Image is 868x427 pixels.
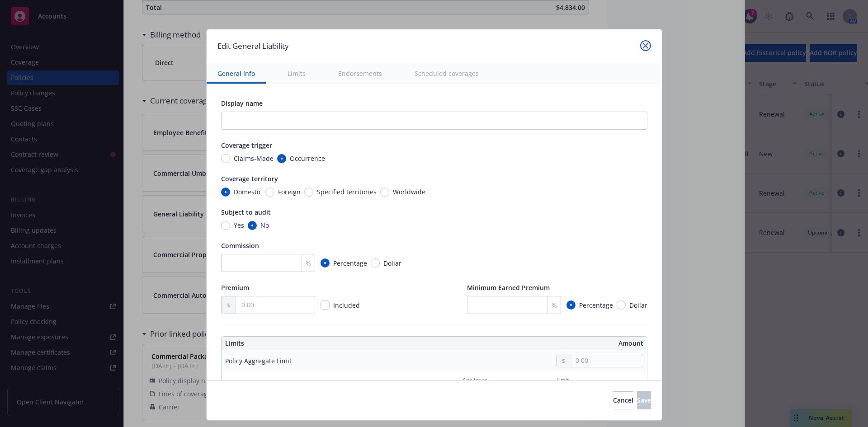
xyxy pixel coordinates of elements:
span: Percentage [333,258,367,268]
span: Yes [234,221,244,230]
input: Dollar [371,258,380,267]
button: Endorsements [327,63,393,84]
input: 0.00 [571,354,642,367]
span: Claims-Made [234,154,274,163]
span: Commission [221,241,259,250]
span: Domestic [234,187,262,197]
span: Foreign [278,187,301,197]
th: Limits [222,337,392,350]
button: General info [207,63,266,84]
input: Foreign [265,188,274,197]
span: Minimum Earned Premium [467,283,550,292]
span: Worldwide [393,187,425,197]
th: Amount [439,337,647,350]
span: Applies to [462,376,487,384]
input: Occurrence [277,154,286,163]
span: Specified territories [317,187,377,197]
span: Included [333,301,360,310]
span: % [306,258,311,268]
h1: Edit General Liability [217,40,289,52]
input: 0.00 [236,296,314,314]
span: Premium [221,283,249,292]
span: Display name [221,99,263,108]
span: Coverage territory [221,174,278,183]
span: Occurrence [290,154,325,163]
span: % [552,300,557,310]
input: Domestic [221,188,230,197]
span: Dollar [383,258,401,268]
input: Percentage [566,300,576,310]
input: Worldwide [380,188,389,197]
button: Limits [277,63,316,84]
input: Yes [221,221,230,230]
span: Percentage [579,300,613,310]
span: Limit [557,376,569,384]
input: Specified territories [304,188,313,197]
span: Coverage trigger [221,141,272,150]
span: Subject to audit [221,208,271,216]
button: Scheduled coverages [404,63,490,84]
input: Percentage [321,258,330,267]
input: No [248,221,257,230]
div: Policy Aggregate Limit [225,356,292,366]
input: Claims-Made [221,154,230,163]
span: No [260,221,269,230]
